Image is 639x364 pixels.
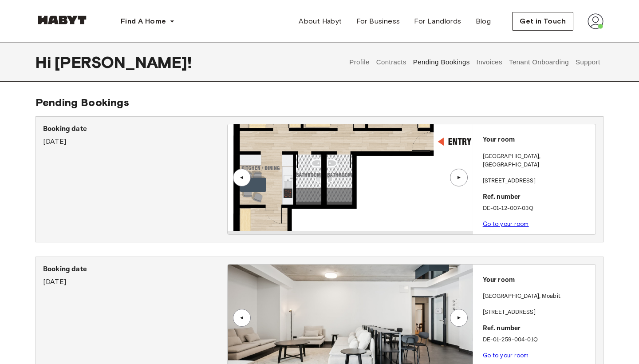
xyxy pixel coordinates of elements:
button: Find A Home [114,12,182,30]
img: avatar [588,13,603,29]
div: [DATE] [43,264,227,287]
a: About Habyt [292,12,349,30]
span: For Business [356,16,400,27]
a: Go to your room [483,221,529,227]
button: Profile [348,43,371,82]
p: Your room [483,135,592,145]
span: About Habyt [299,16,342,27]
div: ▲ [454,315,463,320]
img: Habyt [35,16,89,24]
span: [PERSON_NAME] ! [55,53,192,71]
p: Booking date [43,124,227,135]
button: Tenant Onboarding [508,43,570,82]
button: Contracts [375,43,407,82]
p: Ref. number [483,192,592,202]
a: Go to your room [483,352,529,359]
p: Your room [483,275,592,285]
img: Image of the room [228,124,473,231]
span: Pending Bookings [35,96,129,109]
a: Blog [469,12,498,30]
span: Hi [35,53,55,71]
span: Get in Touch [520,16,566,27]
div: user profile tabs [346,43,603,82]
p: DE-01-12-007-03Q [483,204,592,213]
p: [GEOGRAPHIC_DATA] , Moabit [483,292,560,301]
div: ▲ [237,175,246,180]
div: ▲ [237,315,246,320]
button: Pending Bookings [412,43,471,82]
button: Invoices [475,43,503,82]
a: For Business [349,12,407,30]
button: Get in Touch [512,12,573,31]
span: For Landlords [414,16,461,27]
div: ▲ [454,175,463,180]
a: For Landlords [407,12,468,30]
span: Find A Home [121,16,166,27]
p: DE-01-259-004-01Q [483,336,592,344]
span: Blog [476,16,491,27]
div: [DATE] [43,124,227,147]
p: [GEOGRAPHIC_DATA] , [GEOGRAPHIC_DATA] [483,152,592,170]
p: [STREET_ADDRESS] [483,177,592,186]
p: Ref. number [483,324,592,334]
button: Support [574,43,601,82]
p: Booking date [43,264,227,275]
p: [STREET_ADDRESS] [483,308,592,317]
